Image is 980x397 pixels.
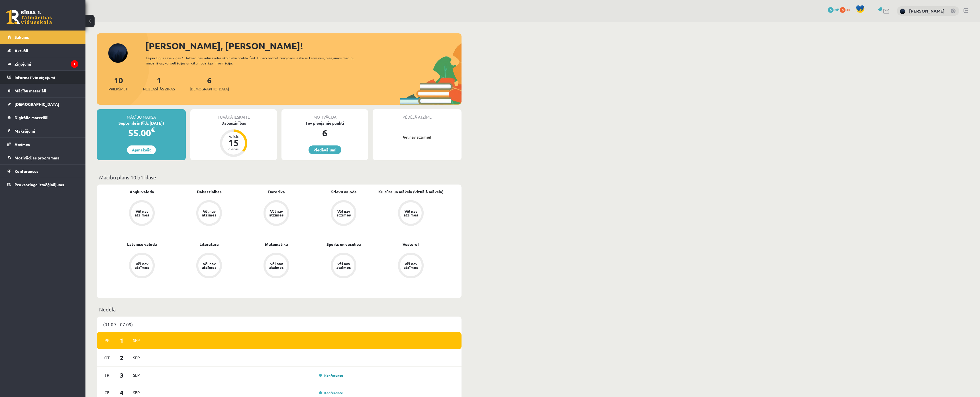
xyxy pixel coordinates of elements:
span: [DEMOGRAPHIC_DATA] [15,102,59,107]
a: Sākums [7,31,78,44]
span: xp [846,7,850,12]
a: Vēl nav atzīmes [175,253,243,279]
div: 6 [281,126,368,140]
legend: Maksājumi [15,124,78,137]
div: 15 [225,138,242,147]
span: mP [834,7,839,12]
span: Neizlasītās ziņas [143,86,175,92]
div: 55.00 [97,126,186,140]
span: Tr [101,371,113,380]
a: Vēl nav atzīmes [243,200,310,227]
div: Vēl nav atzīmes [201,262,217,269]
p: Nedēļa [99,305,459,313]
span: Sākums [15,35,29,40]
span: Mācību materiāli [15,88,46,93]
span: 1 [113,336,131,345]
a: Latviešu valoda [127,241,157,247]
div: Vēl nav atzīmes [134,209,150,217]
span: 0 [840,7,846,13]
div: Vēl nav atzīmes [336,262,352,269]
a: Konference [319,373,343,378]
div: Vēl nav atzīmes [336,209,352,217]
div: (01.09 - 07.09) [97,317,462,332]
a: Vēl nav atzīmes [310,253,377,279]
a: Krievu valoda [330,189,357,195]
span: Sep [130,388,142,397]
div: Tuvākā ieskaite [190,109,277,120]
a: [PERSON_NAME] [909,8,945,14]
p: Vēl nav atzīmju! [375,134,459,140]
div: Vēl nav atzīmes [268,209,284,217]
a: Aktuāli [7,44,78,57]
div: Vēl nav atzīmes [134,262,150,269]
span: Sep [130,371,142,380]
a: Vēl nav atzīmes [108,200,175,227]
a: Vēl nav atzīmes [377,200,444,227]
span: Sep [130,336,142,345]
a: Kultūra un māksla (vizuālā māksla) [378,189,444,195]
span: Ot [101,353,113,362]
span: Aktuāli [15,48,28,53]
div: [PERSON_NAME], [PERSON_NAME]! [145,39,462,53]
p: Mācību plāns 10.b1 klase [99,173,459,181]
span: Motivācijas programma [15,155,60,160]
div: Atlicis [225,135,242,138]
span: Atzīmes [15,142,30,147]
div: Pēdējā atzīme [373,109,462,120]
div: Dabaszinības [190,120,277,126]
a: Literatūra [199,241,219,247]
div: Tev pieejamie punkti [281,120,368,126]
a: Vēsture I [403,241,419,247]
legend: Informatīvie ziņojumi [15,71,78,84]
a: Mācību materiāli [7,84,78,97]
div: dienas [225,147,242,151]
a: Rīgas 1. Tālmācības vidusskola [6,10,52,24]
div: Vēl nav atzīmes [403,209,419,217]
a: [DEMOGRAPHIC_DATA] [7,98,78,111]
a: Apmaksāt [127,145,156,154]
a: Vēl nav atzīmes [175,200,243,227]
span: € [151,125,155,134]
a: 6[DEMOGRAPHIC_DATA] [190,75,229,92]
a: Digitālie materiāli [7,111,78,124]
div: Septembris (līdz [DATE]) [97,120,186,126]
a: Sports un veselība [326,241,361,247]
span: Pr [101,336,113,345]
a: Vēl nav atzīmes [108,253,175,279]
a: Maksājumi [7,124,78,137]
a: 0 xp [840,7,853,12]
span: 2 [113,353,131,362]
span: Proktoringa izmēģinājums [15,182,64,187]
a: Dabaszinības [197,189,222,195]
span: [DEMOGRAPHIC_DATA] [190,86,229,92]
span: Priekšmeti [109,86,128,92]
span: Sep [130,353,142,362]
span: 6 [828,7,834,13]
a: Dabaszinības Atlicis 15 dienas [190,120,277,158]
div: Vēl nav atzīmes [403,262,419,269]
a: 6 mP [828,7,839,12]
a: Vēl nav atzīmes [310,200,377,227]
span: Digitālie materiāli [15,115,48,120]
div: Laipni lūgts savā Rīgas 1. Tālmācības vidusskolas skolnieka profilā. Šeit Tu vari redzēt tuvojošo... [146,55,365,66]
i: 1 [71,60,78,68]
a: Vēl nav atzīmes [377,253,444,279]
a: 1Neizlasītās ziņas [143,75,175,92]
a: Matemātika [265,241,288,247]
div: Vēl nav atzīmes [268,262,284,269]
a: Motivācijas programma [7,151,78,164]
img: Nikolass Karpjuks [900,9,905,14]
a: Datorika [268,189,285,195]
a: Angļu valoda [130,189,154,195]
a: Konference [319,390,343,395]
span: Konferences [15,169,38,174]
a: Piedāvājumi [309,145,341,154]
legend: Ziņojumi [15,57,78,70]
div: Motivācija [281,109,368,120]
a: Informatīvie ziņojumi [7,71,78,84]
div: Mācību maksa [97,109,186,120]
a: Proktoringa izmēģinājums [7,178,78,191]
span: 3 [113,370,131,380]
a: Konferences [7,165,78,178]
span: Ce [101,388,113,397]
